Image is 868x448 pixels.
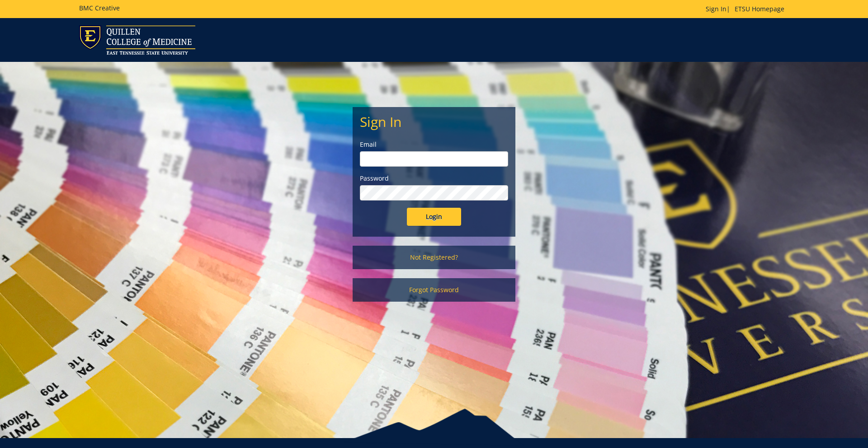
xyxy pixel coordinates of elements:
[706,5,789,14] p: |
[79,25,195,55] img: ETSU logo
[706,5,726,13] a: Sign In
[407,208,461,226] input: Login
[353,246,515,269] a: Not Registered?
[353,278,515,302] a: Forgot Password
[360,174,508,183] label: Password
[360,140,508,149] label: Email
[79,5,120,11] h5: BMC Creative
[730,5,789,13] a: ETSU Homepage
[360,114,508,129] h2: Sign In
